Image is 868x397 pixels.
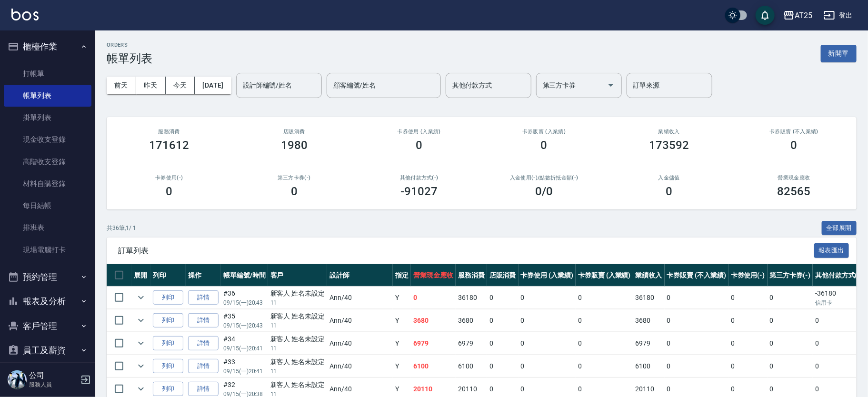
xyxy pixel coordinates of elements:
[368,129,470,135] h2: 卡券使用 (入業績)
[118,175,220,181] h2: 卡券使用(-)
[393,332,411,355] td: Y
[728,355,768,377] td: 0
[768,287,813,309] td: 0
[814,243,849,258] button: 報表匯出
[813,264,865,287] th: 其他付款方式(-)
[411,287,456,309] td: 0
[131,264,150,287] th: 展開
[270,357,325,367] div: 新客人 姓名未設定
[487,355,519,377] td: 0
[411,309,456,332] td: 3680
[150,264,186,287] th: 列印
[576,264,633,287] th: 卡券販賣 (入業績)
[393,355,411,377] td: Y
[107,52,152,65] h3: 帳單列表
[166,185,172,198] h3: 0
[327,355,393,377] td: Ann /40
[221,355,268,377] td: #33
[813,287,865,309] td: -36180
[519,332,576,355] td: 0
[107,42,152,48] h2: ORDERS
[519,355,576,377] td: 0
[603,78,619,93] button: Open
[166,77,195,94] button: 今天
[195,77,231,94] button: [DATE]
[270,367,325,376] p: 11
[576,287,633,309] td: 0
[4,265,91,289] button: 預約管理
[118,246,814,256] span: 訂單列表
[743,129,846,135] h2: 卡券販賣 (不入業績)
[743,175,846,181] h2: 營業現金應收
[456,309,487,332] td: 3680
[4,239,91,261] a: 現場電腦打卡
[149,139,189,152] h3: 171612
[814,246,849,255] a: 報表匯出
[4,151,91,173] a: 高階收支登錄
[4,289,91,314] button: 報表及分析
[368,175,470,181] h2: 其他付款方式(-)
[4,129,91,150] a: 現金收支登錄
[118,129,220,135] h3: 服務消費
[4,63,91,85] a: 打帳單
[728,309,768,332] td: 0
[768,355,813,377] td: 0
[633,287,665,309] td: 36180
[618,175,720,181] h2: 入金儲值
[393,287,411,309] td: Y
[411,355,456,377] td: 6100
[519,309,576,332] td: 0
[327,264,393,287] th: 設計師
[416,139,422,152] h3: 0
[221,309,268,332] td: #35
[4,217,91,238] a: 排班表
[728,332,768,355] td: 0
[188,290,219,305] a: 詳情
[815,298,863,307] p: 信用卡
[8,370,27,389] img: Person
[221,287,268,309] td: #36
[665,287,728,309] td: 0
[487,287,519,309] td: 0
[270,334,325,344] div: 新客人 姓名未設定
[223,367,266,376] p: 09/15 (一) 20:41
[270,380,325,390] div: 新客人 姓名未設定
[487,309,519,332] td: 0
[820,7,857,24] button: 登出
[393,264,411,287] th: 指定
[666,185,672,198] h3: 0
[270,311,325,321] div: 新客人 姓名未設定
[134,359,148,373] button: expand row
[188,313,219,328] a: 詳情
[268,264,328,287] th: 客戶
[633,332,665,355] td: 6979
[153,290,183,305] button: 列印
[633,309,665,332] td: 3680
[456,264,487,287] th: 服務消費
[541,139,548,152] h3: 0
[327,309,393,332] td: Ann /40
[186,264,221,287] th: 操作
[270,298,325,307] p: 11
[821,49,857,58] a: 新開單
[618,129,720,135] h2: 業績收入
[134,336,148,350] button: expand row
[519,287,576,309] td: 0
[822,221,857,236] button: 全部展開
[4,195,91,217] a: 每日結帳
[136,77,166,94] button: 昨天
[393,309,411,332] td: Y
[29,380,78,389] p: 服務人員
[456,332,487,355] td: 6979
[576,355,633,377] td: 0
[778,185,811,198] h3: 82565
[281,139,308,152] h3: 1980
[633,355,665,377] td: 6100
[327,287,393,309] td: Ann /40
[768,309,813,332] td: 0
[4,173,91,195] a: 材料自購登錄
[665,264,728,287] th: 卡券販賣 (不入業績)
[221,264,268,287] th: 帳單編號/時間
[243,129,346,135] h2: 店販消費
[153,313,183,328] button: 列印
